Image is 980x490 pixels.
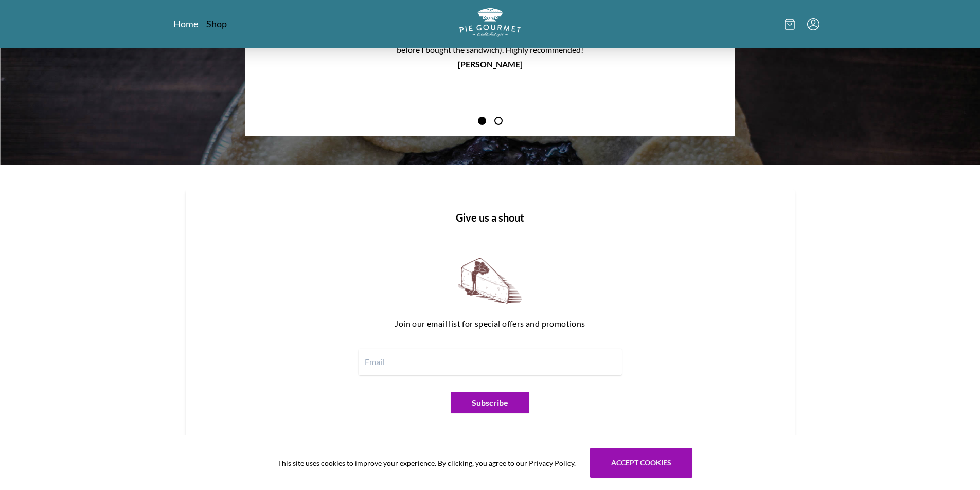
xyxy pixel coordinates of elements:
input: Email [359,349,622,375]
button: Accept cookies [590,448,692,478]
button: Subscribe [451,392,529,413]
a: Shop [206,17,227,30]
a: Home [173,17,198,30]
span: This site uses cookies to improve your experience. By clicking, you agree to our Privacy Policy. [278,458,576,468]
p: Join our email list for special offers and promotions [227,316,754,332]
img: newsletter [458,258,522,304]
button: Menu [807,18,819,30]
a: Logo [459,8,521,40]
h1: Give us a shout [202,210,778,225]
p: [PERSON_NAME] [245,58,735,70]
img: logo [459,8,521,37]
